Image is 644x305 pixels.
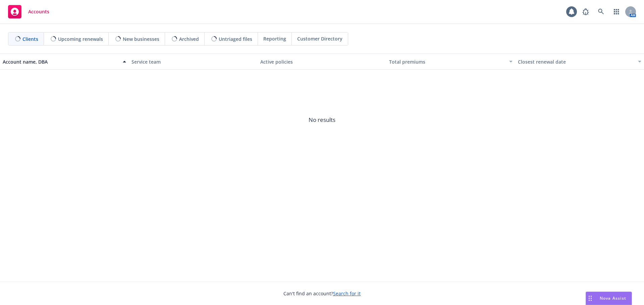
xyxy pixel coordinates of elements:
a: Accounts [5,2,52,21]
button: Nova Assist [586,292,632,305]
button: Closest renewal date [515,54,644,70]
div: Active policies [260,58,384,65]
span: Customer Directory [297,35,342,42]
a: Search [594,5,608,18]
span: New businesses [123,35,159,43]
div: Drag to move [586,292,594,305]
div: Closest renewal date [518,58,634,65]
span: Reporting [263,35,286,42]
button: Service team [129,54,258,70]
a: Report a Bug [579,5,592,18]
div: Account name, DBA [3,58,119,65]
span: Can't find an account? [283,290,361,297]
span: Clients [22,35,38,43]
a: Switch app [610,5,623,18]
span: Nova Assist [600,295,626,301]
div: Total premiums [389,58,505,65]
span: Untriaged files [219,35,252,43]
button: Active policies [258,54,386,70]
a: Search for it [333,290,361,297]
span: Archived [179,35,199,43]
span: Upcoming renewals [58,35,103,43]
div: Service team [131,58,255,65]
span: Accounts [28,9,49,14]
button: Total premiums [386,54,515,70]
